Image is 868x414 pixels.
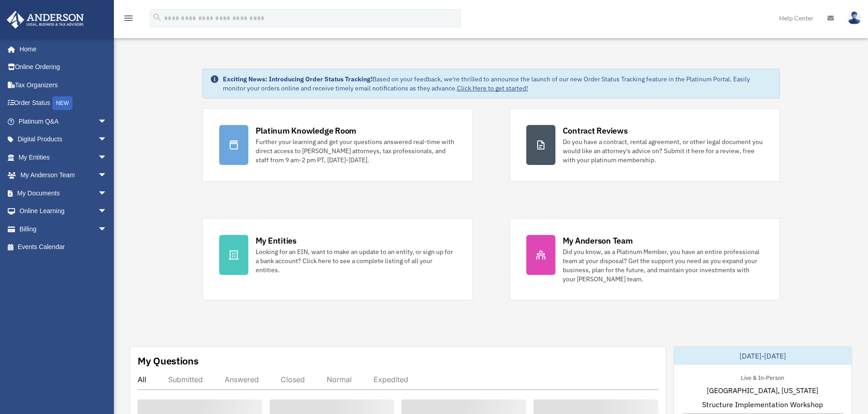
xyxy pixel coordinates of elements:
div: Looking for an EIN, want to make an update to an entity, or sign up for a bank account? Click her... [256,247,456,274]
div: Live & In-Person [734,372,791,382]
img: Anderson Advisors Platinum Portal [4,11,87,29]
div: Did you know, as a Platinum Member, you have an entire professional team at your disposal? Get th... [563,247,763,284]
i: search [152,12,162,22]
a: Home [6,40,116,58]
a: Digital Productsarrow_drop_down [6,130,121,149]
a: Online Ordering [6,58,121,76]
div: Submitted [168,375,203,384]
div: My Anderson Team [563,235,633,246]
a: Billingarrow_drop_down [6,220,121,238]
span: [GEOGRAPHIC_DATA], [US_STATE] [707,385,818,396]
a: My Entitiesarrow_drop_down [6,148,121,166]
div: Answered [225,375,259,384]
a: Contract Reviews Do you have a contract, rental agreement, or other legal document you would like... [509,108,780,182]
span: arrow_drop_down [98,166,116,185]
a: My Anderson Team Did you know, as a Platinum Member, you have an entire professional team at your... [509,218,780,300]
a: menu [123,16,134,24]
span: arrow_drop_down [98,202,116,221]
div: Expedited [374,375,408,384]
div: Contract Reviews [563,125,628,136]
span: arrow_drop_down [98,184,116,203]
div: My Entities [256,235,297,246]
div: Normal [327,375,352,384]
div: NEW [52,96,72,110]
a: Platinum Q&Aarrow_drop_down [6,112,121,130]
span: Structure Implementation Workshop [702,399,823,410]
strong: Exciting News: Introducing Order Status Tracking! [223,75,372,83]
a: Online Learningarrow_drop_down [6,202,121,220]
a: Events Calendar [6,238,121,256]
div: [DATE]-[DATE] [674,347,852,365]
div: My Questions [138,354,199,368]
a: Platinum Knowledge Room Further your learning and get your questions answered real-time with dire... [202,108,473,182]
a: Tax Organizers [6,76,121,94]
span: arrow_drop_down [98,130,116,149]
i: menu [123,13,134,24]
a: Click Here to get started! [457,84,528,92]
div: Platinum Knowledge Room [256,125,357,136]
a: My Entities Looking for an EIN, want to make an update to an entity, or sign up for a bank accoun... [202,218,473,300]
a: Order StatusNEW [6,94,121,113]
img: User Pic [847,11,861,25]
span: arrow_drop_down [98,148,116,167]
span: arrow_drop_down [98,220,116,239]
a: My Documentsarrow_drop_down [6,184,121,202]
div: Do you have a contract, rental agreement, or other legal document you would like an attorney's ad... [563,137,763,165]
a: My Anderson Teamarrow_drop_down [6,166,121,185]
div: Closed [281,375,305,384]
div: All [138,375,146,384]
div: Further your learning and get your questions answered real-time with direct access to [PERSON_NAM... [256,137,456,165]
span: arrow_drop_down [98,112,116,131]
div: Based on your feedback, we're thrilled to announce the launch of our new Order Status Tracking fe... [223,75,772,93]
